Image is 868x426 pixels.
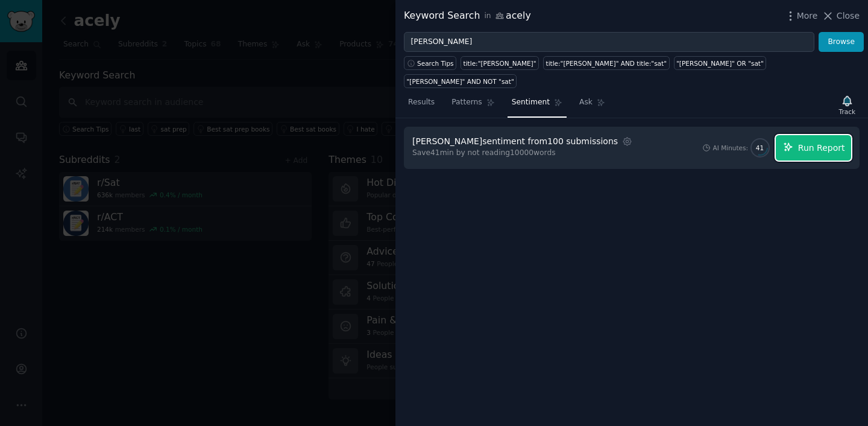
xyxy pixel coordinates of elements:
[412,148,635,159] div: Save 41 min by not reading 10000 words
[839,107,855,116] div: Track
[713,144,749,152] div: AI Minutes:
[819,32,864,52] button: Browse
[451,97,482,108] span: Patterns
[412,135,618,148] div: [PERSON_NAME] sentiment from 100 submissions
[579,97,593,108] span: Ask
[835,92,860,118] button: Track
[776,135,851,161] button: Run Report
[417,59,454,68] span: Search Tips
[404,32,814,52] input: Try a keyword related to your business
[837,10,860,22] span: Close
[756,144,764,152] span: 41
[784,10,818,22] button: More
[404,74,517,88] a: "[PERSON_NAME]" AND NOT "sat"
[484,11,491,22] span: in
[408,97,435,108] span: Results
[447,93,498,118] a: Patterns
[464,59,536,68] div: title:"[PERSON_NAME]"
[404,56,456,70] button: Search Tips
[543,56,670,70] a: title:"[PERSON_NAME]" AND title:"sat"
[797,10,818,22] span: More
[546,59,667,68] div: title:"[PERSON_NAME]" AND title:"sat"
[798,142,845,154] span: Run Report
[676,59,764,68] div: "[PERSON_NAME]" OR "sat"
[508,93,567,118] a: Sentiment
[512,97,550,108] span: Sentiment
[461,56,539,70] a: title:"[PERSON_NAME]"
[674,56,767,70] a: "[PERSON_NAME]" OR "sat"
[575,93,609,118] a: Ask
[404,8,531,24] div: Keyword Search acely
[822,10,860,22] button: Close
[407,77,514,86] div: "[PERSON_NAME]" AND NOT "sat"
[404,93,439,118] a: Results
